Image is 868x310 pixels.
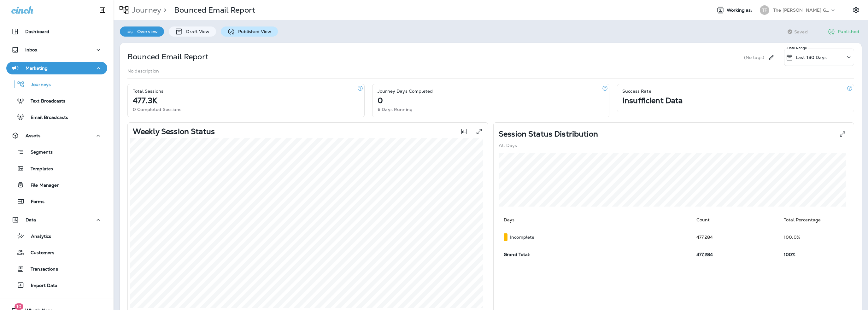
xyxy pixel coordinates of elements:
p: Incomplete [510,235,534,240]
button: Templates [6,162,107,175]
p: Draft View [183,29,209,34]
button: Toggle between session count and session percentage [457,125,470,138]
p: Last 180 Days [796,55,827,60]
p: Journey [129,5,161,15]
div: Edit [765,49,777,66]
p: > [161,5,167,15]
div: TF [760,5,769,15]
p: Journeys [25,82,51,88]
span: Grand Total: [504,252,531,257]
p: Customers [24,250,54,256]
p: Bounced Email Report [174,5,255,15]
p: 0 Completed Sessions [133,107,181,112]
span: Working as: [727,8,754,13]
p: Marketing [26,66,48,71]
p: 477.3K [133,98,157,103]
button: Journeys [6,78,107,91]
p: Session Status Distribution [499,132,598,137]
p: Published [838,29,859,34]
button: Import Data [6,278,107,292]
span: 10 [15,303,23,310]
button: Settings [850,4,862,16]
button: View graph expanded to full screen [473,125,485,138]
p: Import Data [25,283,58,289]
p: File Manager [24,183,59,189]
p: Email Broadcasts [24,115,68,121]
button: Customers [6,246,107,259]
p: Overview [134,29,158,34]
button: Text Broadcasts [6,94,107,107]
button: Analytics [6,229,107,243]
span: 477,284 [696,252,713,257]
p: 6 Days Running [378,107,413,112]
p: Templates [24,166,53,172]
button: Inbox [6,44,107,56]
button: View Pie expanded to full screen [836,128,849,140]
button: Email Broadcasts [6,110,107,124]
th: Total Percentage [779,212,849,228]
button: File Manager [6,178,107,191]
button: Dashboard [6,25,107,38]
button: Assets [6,129,107,142]
p: 0 [378,98,383,103]
th: Days [499,212,691,228]
button: Transactions [6,262,107,275]
td: 477,284 [691,228,779,246]
p: Date Range [787,45,808,50]
button: Segments [6,145,107,159]
button: Data [6,213,107,226]
td: 100.0 % [779,228,849,246]
p: Journey Days Completed [378,89,433,94]
th: Count [691,212,779,228]
p: Transactions [24,266,58,272]
p: Data [26,217,36,222]
p: Success Rate [622,89,651,94]
p: No description [127,68,159,73]
p: All Days [499,143,517,148]
p: Insufficient Data [622,98,683,103]
span: 100% [784,252,796,257]
p: Weekly Session Status [133,129,215,134]
span: Saved [794,29,808,34]
p: Dashboard [25,29,49,34]
p: Analytics [25,234,51,240]
p: Total Sessions [133,89,163,94]
p: Bounced Email Report [127,52,208,62]
p: Assets [26,133,40,138]
p: Segments [24,149,53,156]
p: (No tags) [744,55,764,60]
button: Collapse Sidebar [94,4,111,16]
p: Text Broadcasts [24,98,65,104]
p: The [PERSON_NAME] Group [773,8,830,13]
p: Inbox [25,47,37,52]
button: Marketing [6,62,107,74]
p: Published View [235,29,272,34]
button: Forms [6,195,107,208]
p: Forms [25,199,44,205]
